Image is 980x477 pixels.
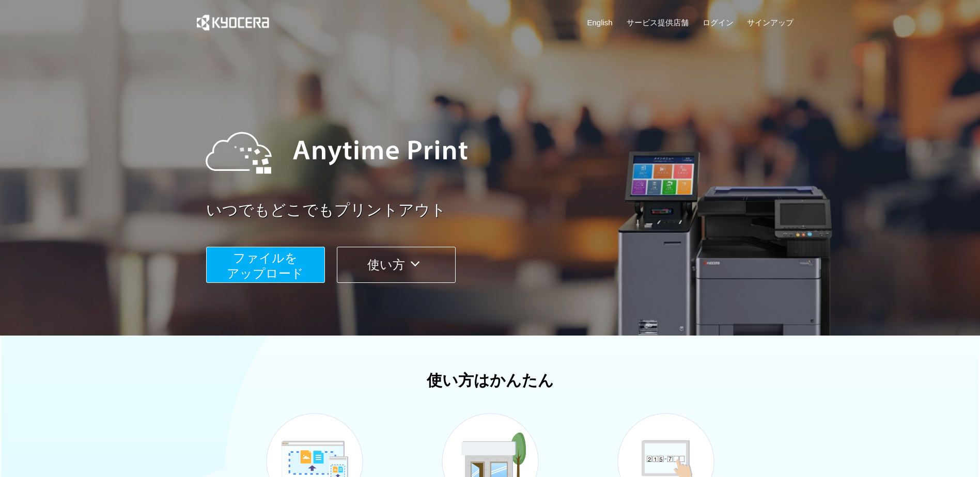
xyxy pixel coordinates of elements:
span: ファイルを ​​アップロード [227,251,304,280]
a: サービス提供店舗 [627,17,689,28]
a: ログイン [703,17,734,28]
a: English [587,17,613,28]
button: 使い方 [337,247,456,283]
a: いつでもどこでもプリントアウト [206,199,800,221]
a: サインアップ [747,17,794,28]
button: ファイルを​​アップロード [206,247,325,283]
